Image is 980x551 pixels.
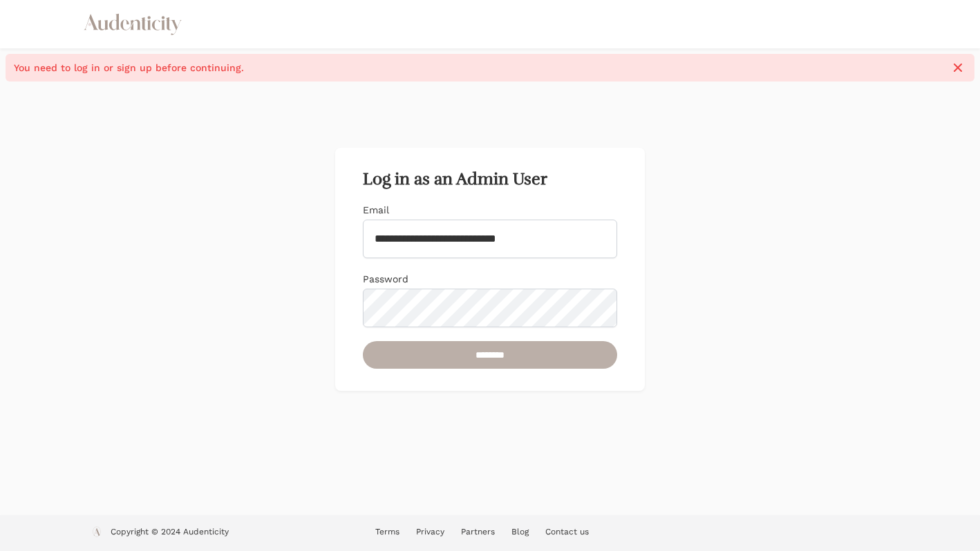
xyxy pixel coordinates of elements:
label: Password [363,273,408,284]
span: You need to log in or sign up before continuing. [14,61,943,75]
a: Contact us [545,527,589,536]
p: Copyright © 2024 Audenticity [111,526,229,540]
h2: Log in as an Admin User [363,170,617,189]
a: Blog [511,527,529,536]
a: Terms [375,527,399,536]
a: Privacy [416,527,444,536]
label: Email [363,204,389,215]
a: Partners [461,527,495,536]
